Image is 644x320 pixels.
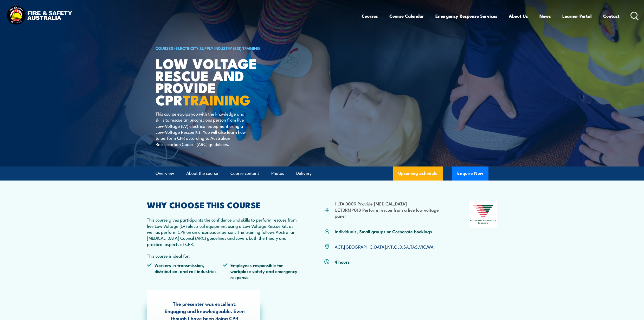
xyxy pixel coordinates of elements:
[335,201,444,206] li: HLTAID009 Provide [MEDICAL_DATA]
[335,228,432,234] p: Individuals, Small groups or Corporate bookings
[147,217,299,247] p: This course gives participants the confidence and skills to perform rescues from live Low Voltage...
[562,9,592,23] a: Learner Portal
[147,262,223,280] li: Workers in transmission, distribution, and rail industries
[509,9,528,23] a: About Us
[403,243,409,250] a: SA
[603,9,620,23] a: Contact
[271,166,284,180] a: Photos
[335,243,343,250] a: ACT
[387,243,393,250] a: NT
[394,243,402,250] a: QLD
[147,201,299,208] h2: WHY CHOOSE THIS COURSE
[186,166,218,180] a: About the course
[156,166,174,180] a: Overview
[147,253,299,259] p: This course is ideal for:
[183,89,250,110] strong: TRAINING
[223,262,299,280] li: Employees responsible for workplace safety and emergency response
[176,45,260,51] a: Electricity Supply Industry (ESI) Training
[156,111,250,147] p: This course equips you with the knowledge and skills to rescue an unconscious person from live Lo...
[296,166,312,180] a: Delivery
[435,9,497,23] a: Emergency Response Services
[393,166,443,181] a: Upcoming Schedule
[344,243,386,250] a: [GEOGRAPHIC_DATA]
[156,45,173,51] a: COURSES
[452,166,488,181] button: Enquire Now
[410,243,418,250] a: TAS
[419,243,426,250] a: VIC
[539,9,551,23] a: News
[156,57,284,106] h1: Low Voltage Rescue and Provide CPR
[230,166,259,180] a: Course content
[335,259,350,265] p: 4 hours
[427,243,434,250] a: WA
[362,9,378,23] a: Courses
[156,45,284,51] h6: >
[389,9,424,23] a: Course Calendar
[469,201,497,228] img: Nationally Recognised Training logo.
[335,207,444,219] li: UETDRMP018 Perform rescue from a live low voltage panel
[335,244,434,250] p: , , , , , , ,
